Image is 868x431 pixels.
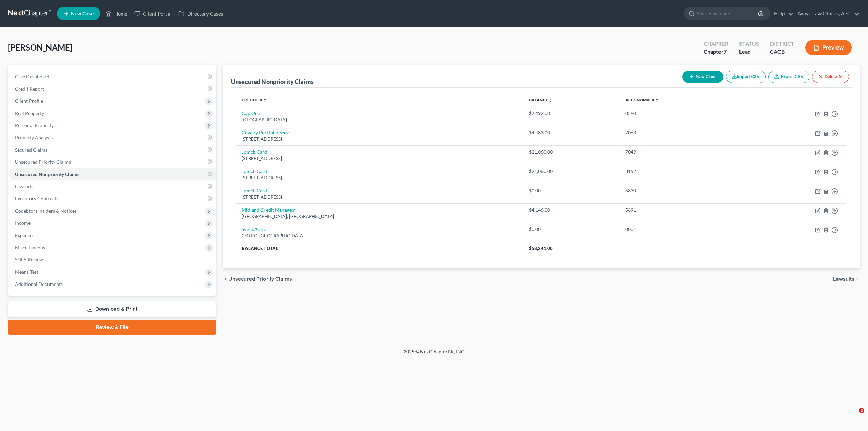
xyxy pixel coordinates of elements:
[242,110,260,116] a: Cap One
[242,207,296,213] a: Midland Credit Managem
[859,408,864,413] span: 2
[529,110,614,117] div: $7,492.00
[9,71,216,83] a: Case Dashboard
[242,117,518,123] div: [GEOGRAPHIC_DATA]
[263,98,267,102] i: unfold_more
[794,7,860,20] a: Ayayo Law Offices, APC
[9,132,216,144] a: Property Analysis
[242,130,289,135] a: Cavalry Portfolio Serv
[529,149,614,155] div: $21,060.00
[242,155,518,162] div: [STREET_ADDRESS]
[242,233,518,239] div: C/O P.O. [GEOGRAPHIC_DATA]
[15,208,77,214] span: Codebtors Insiders & Notices
[770,48,794,56] div: CACB
[854,276,860,282] i: chevron_right
[15,86,44,92] span: Credit Report
[9,168,216,180] a: Unsecured Nonpriority Claims
[9,156,216,168] a: Unsecured Priority Claims
[704,40,728,48] div: Chapter
[242,149,267,155] a: Jpmcb Card
[15,269,38,275] span: Means Test
[71,11,94,16] span: New Case
[625,187,739,194] div: 6830
[655,98,659,102] i: unfold_more
[9,144,216,156] a: Secured Claims
[102,7,131,20] a: Home
[8,320,216,335] a: Review & File
[625,149,739,155] div: 7049
[812,71,849,83] button: Delete All
[231,78,314,86] div: Unsecured Nonpriority Claims
[8,301,216,317] a: Download & Print
[724,48,727,55] span: 7
[845,408,861,424] iframe: Intercom live chat
[15,244,45,250] span: Miscellaneous
[529,97,553,102] a: Balance unfold_more
[625,207,739,213] div: 5691
[625,97,659,102] a: Acct Number unfold_more
[529,168,614,175] div: $21,060.00
[175,7,227,20] a: Directory Cases
[15,183,33,189] span: Lawsuits
[682,71,723,83] button: New Claim
[15,257,43,262] span: SOFA Review
[15,220,31,226] span: Income
[236,242,524,254] th: Balance Total
[131,7,175,20] a: Client Portal
[529,129,614,136] div: $4,483.00
[228,276,292,282] span: Unsecured Priority Claims
[704,48,728,56] div: Chapter
[223,276,228,282] i: chevron_left
[223,276,292,282] button: chevron_left Unsecured Priority Claims
[697,7,759,20] input: Search by name...
[15,159,71,165] span: Unsecured Priority Claims
[242,194,518,200] div: [STREET_ADDRESS]
[8,42,72,52] span: [PERSON_NAME]
[739,48,759,56] div: Lead
[15,122,54,128] span: Personal Property
[529,246,553,251] span: $58,241.00
[625,110,739,117] div: 0590
[833,276,860,282] button: Lawsuits chevron_right
[15,232,34,238] span: Expenses
[15,74,50,79] span: Case Dashboard
[15,281,63,287] span: Additional Documents
[242,188,267,193] a: Jpmcb Card
[15,98,43,104] span: Client Profile
[242,175,518,181] div: [STREET_ADDRESS]
[625,168,739,175] div: 3152
[15,147,47,153] span: Secured Claims
[242,168,267,174] a: Jpmcb Card
[241,348,627,360] div: 2025 © NextChapterBK, INC
[771,7,793,20] a: Help
[770,40,794,48] div: District
[625,129,739,136] div: 7063
[15,196,58,201] span: Executory Contracts
[805,40,852,55] button: Preview
[15,110,44,116] span: Real Property
[15,135,53,140] span: Property Analysis
[529,207,614,213] div: $4,146.00
[9,193,216,205] a: Executory Contracts
[768,71,809,83] a: Export CSV
[242,97,267,102] a: Creditor unfold_more
[529,226,614,233] div: $0.00
[242,136,518,142] div: [STREET_ADDRESS]
[9,254,216,266] a: SOFA Review
[15,171,79,177] span: Unsecured Nonpriority Claims
[242,226,266,232] a: Syncb/Care
[549,98,553,102] i: unfold_more
[9,83,216,95] a: Credit Report
[242,213,518,220] div: [GEOGRAPHIC_DATA], [GEOGRAPHIC_DATA]
[625,226,739,233] div: 0001
[9,180,216,193] a: Lawsuits
[833,276,854,282] span: Lawsuits
[529,187,614,194] div: $0.00
[726,71,766,83] button: Import CSV
[739,40,759,48] div: Status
